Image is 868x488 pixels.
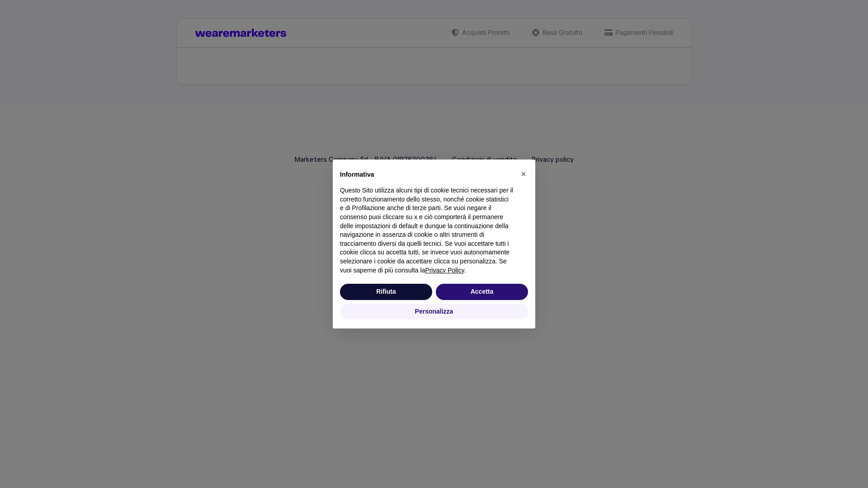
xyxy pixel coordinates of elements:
[340,284,432,300] button: Rifiuta
[340,304,528,320] button: Personalizza
[425,267,464,274] a: Privacy Policy
[340,170,514,179] h2: Informativa
[340,186,514,275] p: Questo Sito utilizza alcuni tipi di cookie tecnici necessari per il corretto funzionamento dello ...
[521,169,526,179] span: ×
[436,284,528,300] button: Accetta
[516,167,531,181] button: Chiudi questa informativa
